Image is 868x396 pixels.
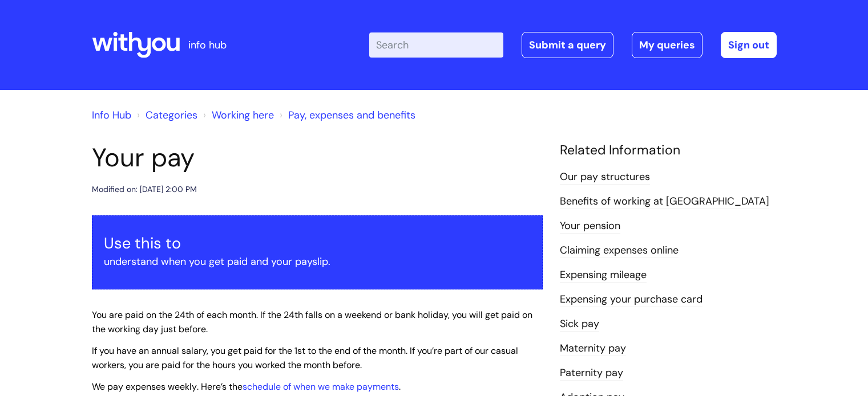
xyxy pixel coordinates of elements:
span: We pay expenses weekly [92,381,197,393]
a: Sign out [721,32,777,58]
p: info hub [188,36,227,54]
input: Search [369,32,503,58]
a: Categories [146,108,197,122]
li: Working here [200,106,274,124]
span: You are paid on the 24th of each month. If the 24th falls on a weekend or bank holiday, you will ... [92,309,532,335]
a: schedule of when we make payments [243,381,399,393]
div: Modified on: [DATE] 2:00 PM [92,182,197,197]
a: Sick pay [560,317,599,332]
a: Submit a query [522,32,613,58]
a: Expensing mileage [560,268,647,283]
a: Claiming expenses online [560,243,679,258]
li: Solution home [134,106,197,124]
a: Our pay structures [560,170,650,185]
span: . Here’s the . [92,381,401,393]
div: | - [369,32,777,58]
a: Info Hub [92,108,131,122]
h3: Use this to [104,234,531,252]
a: Working here [212,108,274,122]
a: Your pension [560,219,620,234]
a: Expensing your purchase card [560,292,703,307]
a: Pay, expenses and benefits [288,108,415,122]
p: understand when you get paid and your payslip. [104,252,531,271]
a: Paternity pay [560,366,623,381]
h1: Your pay [92,142,543,173]
li: Pay, expenses and benefits [277,106,415,124]
a: My queries [632,32,703,58]
a: Maternity pay [560,341,626,356]
a: Benefits of working at [GEOGRAPHIC_DATA] [560,194,769,209]
span: If you have an annual salary, you get paid for the 1st to the end of the month. If you’re part of... [92,345,518,371]
h4: Related Information [560,142,777,158]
